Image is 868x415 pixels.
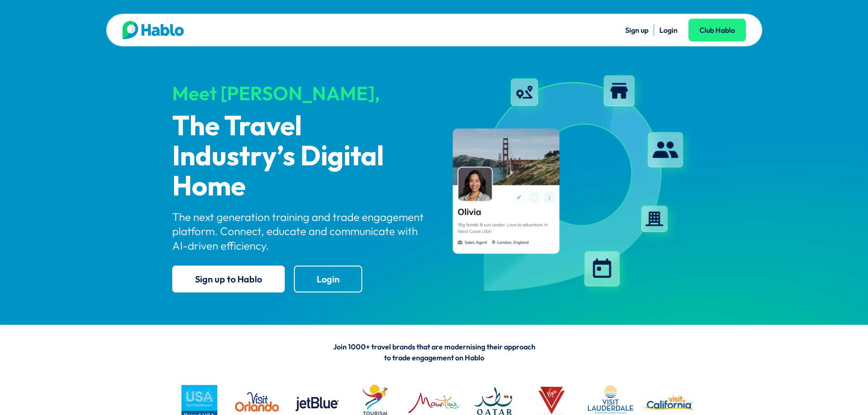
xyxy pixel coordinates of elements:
[123,21,184,39] img: Hablo logo main 2
[172,266,285,292] a: Sign up to Hablo
[659,26,678,35] a: Login
[172,210,426,253] p: The next generation training and trade engagement platform. Connect, educate and communicate with...
[172,83,426,104] div: Meet [PERSON_NAME],
[625,26,648,35] a: Sign up
[333,342,535,362] span: Join 1000+ travel brands that are modernising their approach to trade engagement on Hablo
[688,19,746,41] a: Club Hablo
[172,112,426,202] p: The Travel Industry’s Digital Home
[442,68,696,300] img: hablo-profile-image
[294,266,362,292] a: Login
